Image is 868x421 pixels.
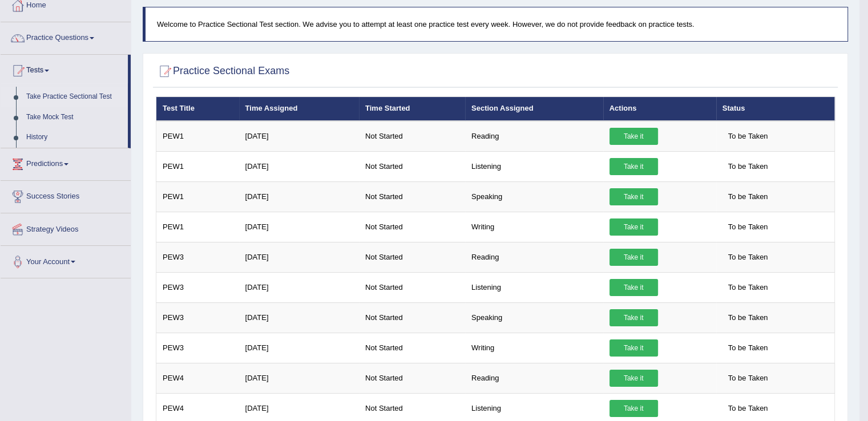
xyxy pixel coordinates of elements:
[609,279,658,296] a: Take it
[156,242,239,272] td: PEW3
[1,22,131,51] a: Practice Questions
[465,97,603,121] th: Section Assigned
[359,363,465,393] td: Not Started
[359,212,465,242] td: Not Started
[722,370,774,387] span: To be Taken
[722,249,774,266] span: To be Taken
[609,400,658,417] a: Take it
[239,181,359,212] td: [DATE]
[157,19,836,30] p: Welcome to Practice Sectional Test section. We advise you to attempt at least one practice test e...
[239,121,359,152] td: [DATE]
[156,97,239,121] th: Test Title
[609,249,658,266] a: Take it
[465,181,603,212] td: Speaking
[609,309,658,326] a: Take it
[716,97,835,121] th: Status
[239,302,359,333] td: [DATE]
[359,97,465,121] th: Time Started
[359,151,465,181] td: Not Started
[239,97,359,121] th: Time Assigned
[156,302,239,333] td: PEW3
[239,242,359,272] td: [DATE]
[156,181,239,212] td: PEW1
[156,151,239,181] td: PEW1
[722,279,774,296] span: To be Taken
[609,370,658,387] a: Take it
[359,121,465,152] td: Not Started
[359,302,465,333] td: Not Started
[1,246,131,274] a: Your Account
[156,121,239,152] td: PEW1
[239,272,359,302] td: [DATE]
[359,242,465,272] td: Not Started
[359,272,465,302] td: Not Started
[722,218,774,236] span: To be Taken
[722,339,774,357] span: To be Taken
[1,55,128,83] a: Tests
[156,212,239,242] td: PEW1
[465,121,603,152] td: Reading
[609,339,658,357] a: Take it
[359,181,465,212] td: Not Started
[239,363,359,393] td: [DATE]
[1,148,131,177] a: Predictions
[21,107,128,128] a: Take Mock Test
[1,213,131,242] a: Strategy Videos
[603,97,716,121] th: Actions
[21,127,128,148] a: History
[722,400,774,417] span: To be Taken
[465,333,603,363] td: Writing
[465,242,603,272] td: Reading
[239,151,359,181] td: [DATE]
[465,363,603,393] td: Reading
[722,158,774,175] span: To be Taken
[239,212,359,242] td: [DATE]
[465,212,603,242] td: Writing
[156,63,289,80] h2: Practice Sectional Exams
[609,218,658,236] a: Take it
[609,158,658,175] a: Take it
[156,333,239,363] td: PEW3
[1,181,131,209] a: Success Stories
[722,309,774,326] span: To be Taken
[156,363,239,393] td: PEW4
[465,302,603,333] td: Speaking
[609,128,658,145] a: Take it
[465,151,603,181] td: Listening
[21,87,128,107] a: Take Practice Sectional Test
[722,128,774,145] span: To be Taken
[722,188,774,205] span: To be Taken
[156,272,239,302] td: PEW3
[609,188,658,205] a: Take it
[465,272,603,302] td: Listening
[359,333,465,363] td: Not Started
[239,333,359,363] td: [DATE]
